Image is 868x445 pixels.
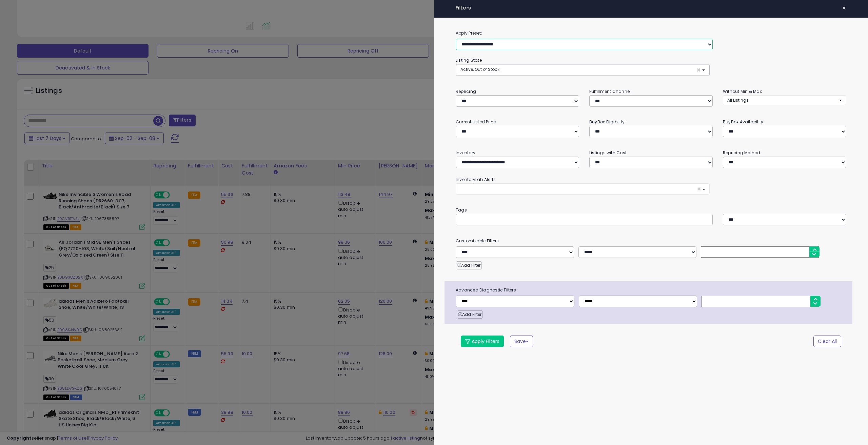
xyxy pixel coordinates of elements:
small: Tags [451,206,851,214]
span: × [842,3,846,13]
button: Save [510,336,533,347]
span: Advanced Diagnostic Filters [451,286,852,294]
button: Add Filter [457,310,483,319]
button: Active, Out of Stock × [456,64,709,76]
small: Inventory [456,150,475,156]
small: BuyBox Eligibility [589,119,625,125]
button: Apply Filters [461,336,504,347]
button: × [456,183,710,195]
small: BuyBox Availability [723,119,763,125]
small: InventoryLab Alerts [456,177,496,182]
span: Active, Out of Stock [460,66,499,72]
small: Customizable Filters [451,237,851,245]
small: Repricing Method [723,150,761,156]
small: Without Min & Max [723,88,762,94]
button: × [839,3,849,13]
label: Apply Preset: [451,29,851,37]
small: Fulfillment Channel [589,88,631,94]
h4: Filters [456,5,846,11]
span: All Listings [727,97,749,103]
button: All Listings [723,95,846,105]
small: Listings with Cost [589,150,627,156]
small: Listing State [456,57,482,63]
small: Current Listed Price [456,119,496,125]
button: Clear All [813,336,841,347]
span: × [697,185,701,193]
span: × [696,66,701,74]
button: Add Filter [456,261,482,269]
small: Repricing [456,88,476,94]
